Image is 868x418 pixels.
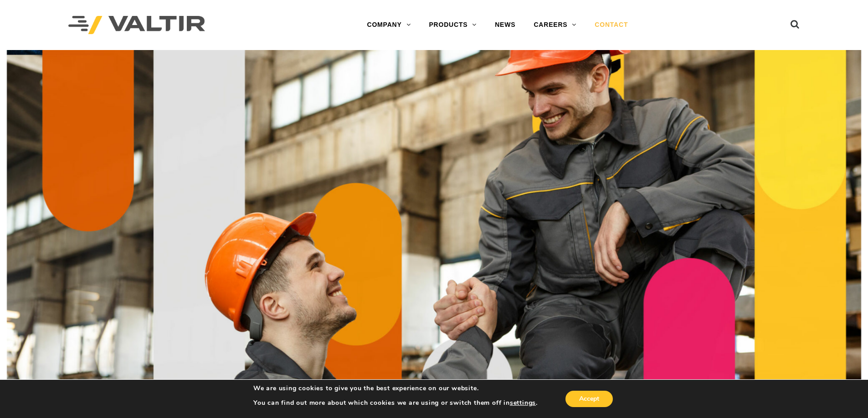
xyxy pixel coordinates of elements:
button: Accept [565,391,613,407]
p: You can find out more about which cookies we are using or switch them off in . [253,399,538,407]
img: Contact_1 [7,50,861,387]
a: NEWS [486,16,524,34]
button: settings [510,399,536,407]
a: CONTACT [586,16,637,34]
p: We are using cookies to give you the best experience on our website. [253,384,538,393]
a: PRODUCTS [420,16,486,34]
img: Valtir [68,16,205,35]
a: CAREERS [524,16,586,34]
a: COMPANY [358,16,420,34]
